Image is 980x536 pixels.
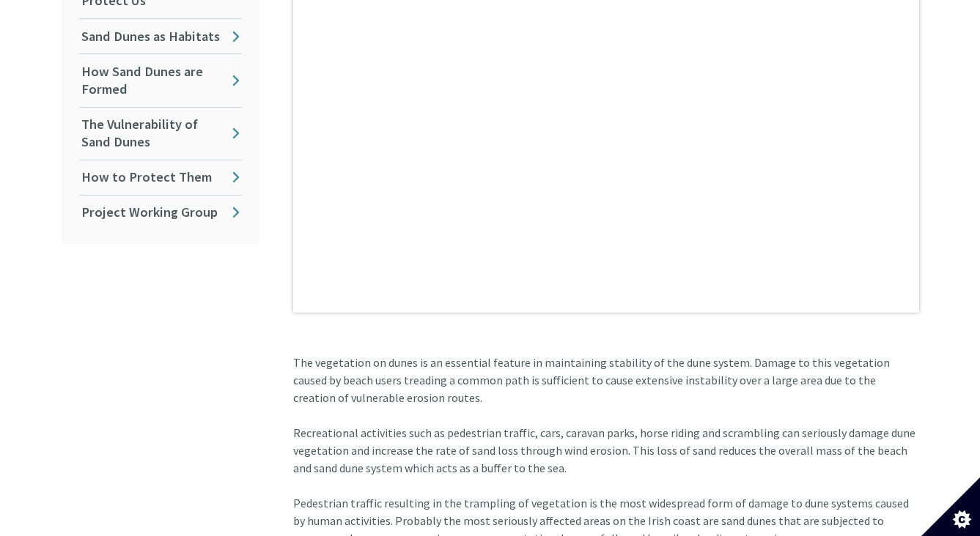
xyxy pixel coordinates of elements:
a: Project Working Group [79,196,242,230]
button: Set cookie preferences [921,477,980,536]
a: How to Protect Them [79,160,242,195]
a: The Vulnerability of Sand Dunes [79,108,242,160]
a: How Sand Dunes are Formed [79,54,242,106]
a: Sand Dunes as Habitats [79,19,242,53]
